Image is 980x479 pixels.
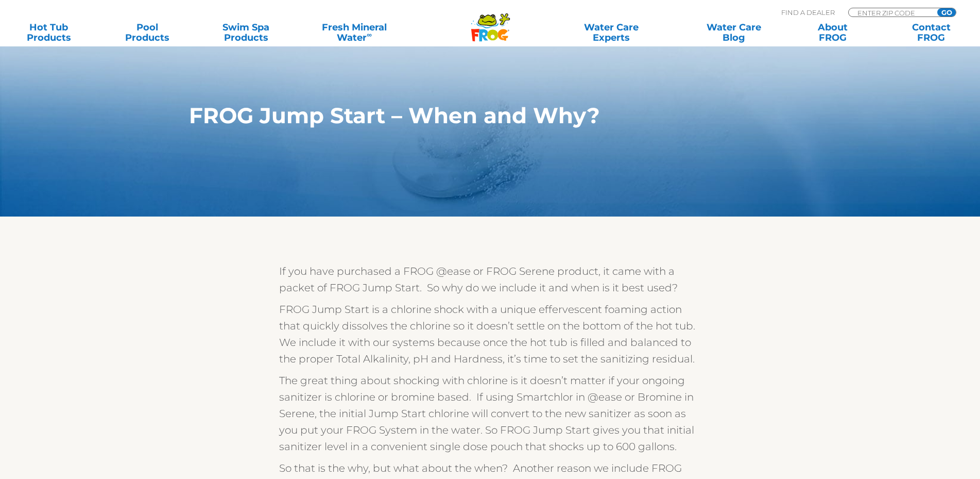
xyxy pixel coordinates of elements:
[109,22,186,43] a: PoolProducts
[279,301,701,367] p: FROG Jump Start is a chlorine shock with a unique effervescent foaming action that quickly dissol...
[189,103,744,128] h1: FROG Jump Start – When and Why?
[549,22,674,43] a: Water CareExperts
[856,8,926,17] input: Zip Code Form
[208,22,284,43] a: Swim SpaProducts
[781,8,835,17] p: Find A Dealer
[10,22,87,43] a: Hot TubProducts
[937,8,956,16] input: GO
[279,263,701,296] p: If you have purchased a FROG @ease or FROG Serene product, it came with a packet of FROG Jump Sta...
[893,22,970,43] a: ContactFROG
[794,22,871,43] a: AboutFROG
[279,372,701,455] p: The great thing about shocking with chlorine is it doesn’t matter if your ongoing sanitizer is ch...
[306,22,402,43] a: Fresh MineralWater∞
[696,22,772,43] a: Water CareBlog
[367,30,372,39] sup: ∞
